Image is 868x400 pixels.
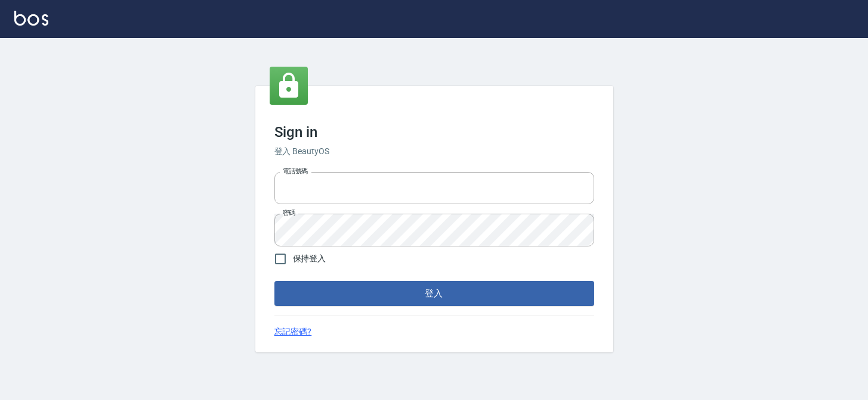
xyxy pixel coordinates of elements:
[283,167,308,176] label: 電話號碼
[293,252,326,265] span: 保持登入
[274,281,594,306] button: 登入
[274,145,594,158] h6: 登入 BeautyOS
[14,11,48,26] img: Logo
[274,124,594,140] h3: Sign in
[274,326,312,338] a: 忘記密碼?
[283,208,295,217] label: 密碼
